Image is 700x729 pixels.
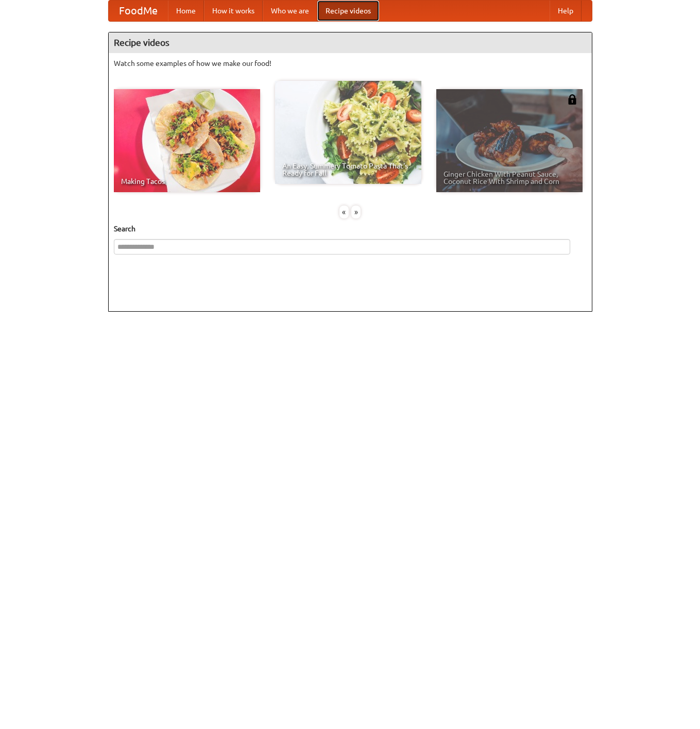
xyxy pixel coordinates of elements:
a: Who we are [263,1,317,21]
span: Making Tacos [121,178,253,185]
div: « [339,206,349,218]
a: FoodMe [109,1,168,21]
p: Watch some examples of how we make our food! [114,58,587,69]
div: » [351,206,361,218]
a: Recipe videos [317,1,379,21]
h5: Search [114,224,587,234]
img: 483408.png [567,94,577,105]
a: Home [168,1,204,21]
a: How it works [204,1,263,21]
a: Making Tacos [114,89,260,192]
h4: Recipe videos [109,32,592,53]
a: An Easy, Summery Tomato Pasta That's Ready for Fall [275,81,421,184]
a: Help [550,1,582,21]
span: An Easy, Summery Tomato Pasta That's Ready for Fall [282,162,414,177]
